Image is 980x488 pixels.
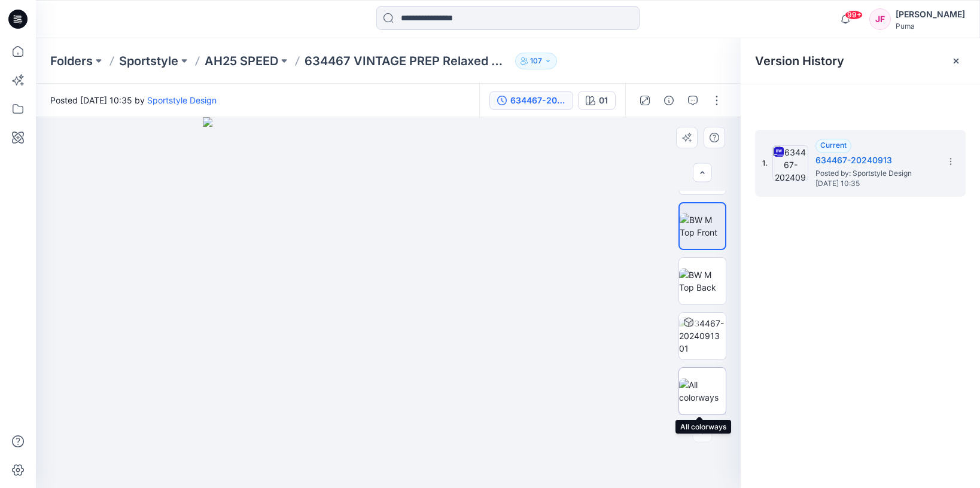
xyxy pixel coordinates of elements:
button: Details [659,91,678,110]
div: 01 [599,94,608,107]
span: Posted by: Sportstyle Design [815,167,935,179]
p: 634467 VINTAGE PREP Relaxed Hoodie [305,53,510,69]
button: 01 [578,91,616,110]
div: JF [869,8,891,30]
div: [PERSON_NAME] [896,7,965,22]
a: AH25 SPEED [205,53,278,69]
button: 107 [515,53,557,69]
div: 634467-20240913 [510,94,565,107]
img: All colorways [679,379,726,404]
h5: 634467-20240913 [815,153,935,167]
img: BW M Top Front [680,213,725,239]
a: Sportstyle [119,53,178,69]
img: BW M Top Back [679,269,726,294]
img: eyJhbGciOiJIUzI1NiIsImtpZCI6IjAiLCJzbHQiOiJzZXMiLCJ0eXAiOiJKV1QifQ.eyJkYXRhIjp7InR5cGUiOiJzdG9yYW... [203,117,574,488]
p: 107 [530,54,542,68]
a: Sportstyle Design [147,95,217,105]
button: Close [951,56,961,66]
span: 99+ [845,10,863,20]
button: 634467-20240913 [489,91,573,110]
span: Version History [755,54,844,68]
img: 634467-20240913 01 [679,317,726,355]
div: Puma [896,22,965,30]
span: Current [820,141,847,150]
span: Posted [DATE] 10:35 by [50,94,217,106]
span: 1. [762,158,768,169]
a: Folders [50,53,93,69]
span: [DATE] 10:35 [815,179,935,188]
img: 634467-20240913 [772,145,808,181]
